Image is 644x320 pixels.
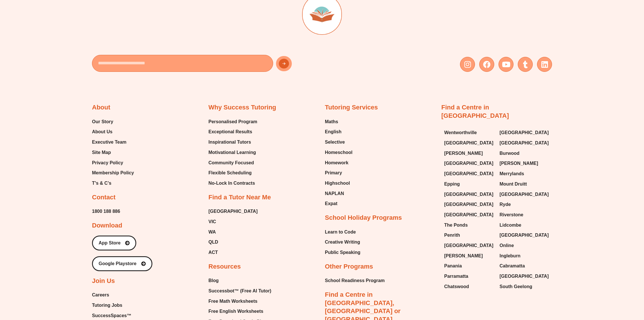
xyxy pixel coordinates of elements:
span: [GEOGRAPHIC_DATA] [444,200,493,209]
a: Wentworthville [444,128,494,137]
a: No-Lock In Contracts [208,179,257,188]
span: [PERSON_NAME] [65,138,97,142]
a: Cabramatta [500,262,549,270]
a: App Store [92,236,136,250]
span: Creative Writing [325,238,360,246]
a: Merrylands [500,169,549,178]
span: || [135,117,137,121]
span: Panania [444,262,462,270]
span: Riverstone [500,211,524,219]
a: Epping [444,180,494,188]
span: || [70,117,72,121]
span: d) [47,175,51,178]
span: [GEOGRAPHIC_DATA] [444,211,493,219]
span: Burwood [500,149,520,158]
a: Site Map [92,148,134,157]
span: SuccessSpaces™ [92,311,131,320]
a: [GEOGRAPHIC_DATA] [500,190,549,199]
span: WA [208,228,216,236]
a: Selective [325,138,352,146]
iframe: Chat Widget [545,255,644,320]
span: No-Lock In Contracts [208,179,255,188]
button: Draw [155,1,163,9]
span: Ben [65,144,72,148]
span: [GEOGRAPHIC_DATA] [444,169,493,178]
span: Highschool [325,179,350,188]
a: Careers [92,291,141,299]
a: [GEOGRAPHIC_DATA] [500,231,549,240]
span: Online [500,241,514,250]
span: [PERSON_NAME] [444,149,483,158]
span: c) [47,169,51,172]
a: English [325,128,352,136]
form: New Form [92,55,319,75]
span: [GEOGRAPHIC_DATA] [500,231,549,240]
a: Ingleburn [500,252,549,260]
a: [GEOGRAPHIC_DATA] [444,241,494,250]
span: 1800 188 886 [92,207,120,216]
span: Our Story [92,117,113,126]
span: Ingleburn [500,252,521,260]
span: |||| || [165,125,171,129]
a: Creative Writing [325,238,361,246]
h2: Find a Tutor Near Me [208,193,271,202]
span: 2 [81,110,83,113]
span: |||| [123,125,127,129]
span: 1 [70,110,72,113]
a: Chatswood [444,282,494,291]
h2: Resources [208,263,241,271]
span: 4 [103,110,105,113]
span: [GEOGRAPHIC_DATA] [444,190,493,199]
span: Chatswood [444,282,469,291]
a: About Us [92,128,134,136]
span: | [103,125,104,129]
span: Cabramatta [500,262,525,270]
span: QUESTION [100,94,121,98]
span: Mount Druitt [500,180,527,188]
a: Primary [325,169,352,177]
span: Exceptional Results [208,128,252,136]
span: Successbot™ (Free AI Tutor) [208,287,271,295]
a: School Readiness Program [325,276,385,285]
a: Motivational Learning [208,148,257,157]
h2: Contact [92,193,116,202]
span: Parramatta [444,272,468,281]
a: Our Story [92,117,134,126]
a: [GEOGRAPHIC_DATA] [444,190,494,199]
span: Wentworthville [444,128,477,137]
span: [GEOGRAPHIC_DATA] [444,241,493,250]
a: Blog [208,276,277,285]
span: Community Focused [208,159,254,167]
a: VIC [208,217,258,226]
span: Learn to Code [325,228,356,236]
a: [GEOGRAPHIC_DATA] [500,272,549,281]
span: ||| [145,117,148,121]
span: 10 [166,110,171,113]
button: Add or edit images [163,1,171,9]
span: VIC [208,217,216,226]
a: Executive Team [92,138,134,146]
a: Maths [325,117,352,126]
span: i) [57,138,59,142]
span: Inspirational Tutors [208,138,251,146]
span: 3 [92,110,94,113]
a: WA [208,228,258,236]
h2: School Holiday Programs [325,214,402,222]
span: [GEOGRAPHIC_DATA] [500,139,549,147]
h2: Join Us [92,277,115,285]
a: Riverstone [500,211,549,219]
a: Expat [325,199,352,208]
span: [PERSON_NAME] [500,159,538,168]
span: 6 [124,110,126,113]
span: Penrith [444,231,460,240]
span: |||| [145,125,149,129]
span: Careers [92,291,109,299]
a: Burwood [500,149,549,158]
a: [GEOGRAPHIC_DATA] [444,139,494,147]
span: Expat [325,199,338,208]
span: App Store [99,241,120,245]
span: Homework [325,159,348,167]
span: Ben [45,125,52,129]
span: Free English Worksheets [208,307,263,316]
